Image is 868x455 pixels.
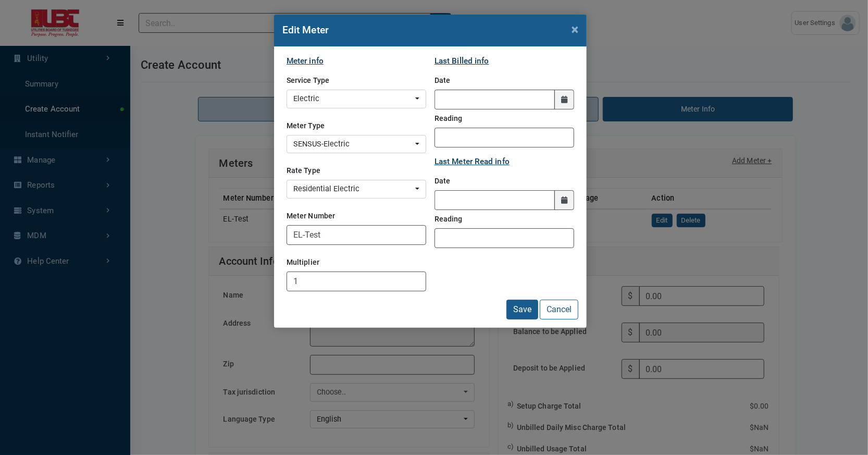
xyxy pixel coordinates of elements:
[435,156,574,168] legend: Last Meter Read info
[287,180,426,199] button: Residential Electric
[435,210,463,228] label: Reading
[287,135,426,154] button: SENSUS-Electric
[435,90,555,109] input: LastBilledDate
[506,300,538,319] button: Save
[287,162,320,180] label: Rate Type
[287,253,319,272] label: Multiplier
[563,15,587,44] button: Close
[435,172,450,190] label: Date
[293,139,413,150] div: SENSUS-Electric
[287,55,426,67] legend: Meter info
[293,183,413,195] div: Residential Electric
[287,90,426,108] button: Electric
[287,71,329,90] label: Service Type
[435,55,574,67] legend: Last Billed info
[287,117,325,135] label: Meter Type
[435,71,450,90] label: Date
[293,93,413,105] div: Electric
[540,300,578,319] button: Cancel
[282,23,329,38] h2: Edit Meter
[435,109,463,128] label: Reading
[287,207,335,225] label: Meter Number
[572,22,578,36] span: ×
